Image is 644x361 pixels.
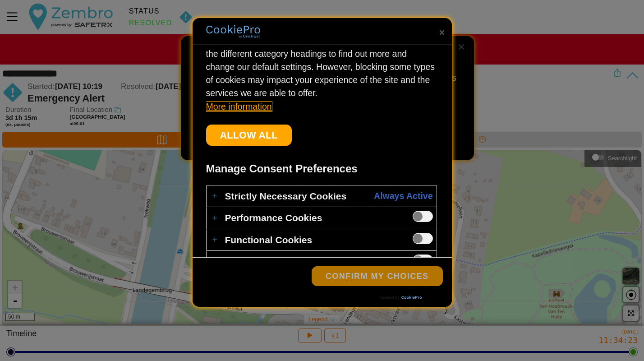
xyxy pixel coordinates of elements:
button: Confirm My Choices [312,266,443,286]
img: Company Logo [206,25,260,38]
a: Powered by OneTrust Opens in a new Tab [379,296,447,307]
button: Close [432,23,452,42]
h3: Manage Consent Preferences [206,162,437,180]
img: Powered by OneTrust Opens in a new Tab [379,296,422,300]
div: Privacy Preference Center [193,18,452,307]
a: More information about your privacy, opens in a new tab [206,102,272,111]
button: Allow All [206,125,292,146]
div: Company Logo [206,23,260,41]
